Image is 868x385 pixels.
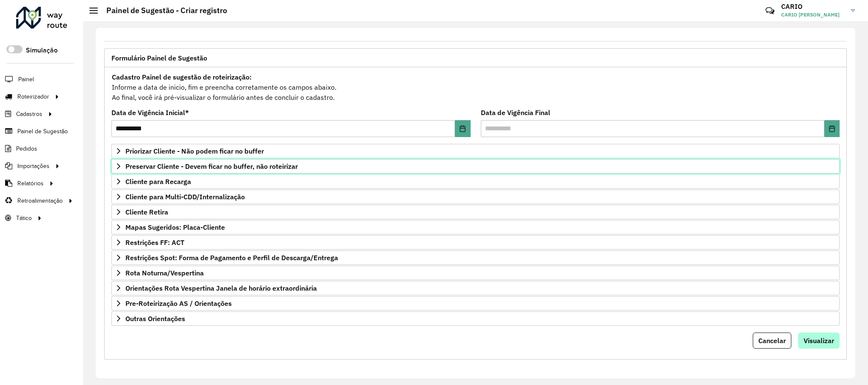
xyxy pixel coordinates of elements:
label: Data de Vigência Final [481,107,550,118]
button: Choose Date [824,120,840,137]
a: Cliente para Multi-CDD/Internalização [111,190,840,204]
a: Restrições Spot: Forma de Pagamento e Perfil de Descarga/Entrega [111,250,840,265]
a: Mapas Sugeridos: Placa-Cliente [111,220,840,234]
label: Data de Vigência Inicial [111,107,189,118]
span: Painel [18,75,34,84]
span: Cliente para Recarga [125,178,191,185]
a: Cliente Retira [111,205,840,219]
a: Cliente para Recarga [111,174,840,189]
a: Contato Rápido [761,2,779,20]
span: Restrições Spot: Forma de Pagamento e Perfil de Descarga/Entrega [125,254,338,261]
a: Pre-Roteirização AS / Orientações [111,296,840,311]
button: Visualizar [798,333,840,349]
span: Pre-Roteirização AS / Orientações [125,300,232,307]
span: Painel de Sugestão [17,127,68,136]
span: Preservar Cliente - Devem ficar no buffer, não roteirizar [125,163,298,170]
span: Roteirizador [17,92,49,101]
span: Cliente Retira [125,209,168,215]
span: Tático [16,214,32,223]
span: Orientações Rota Vespertina Janela de horário extraordinária [125,285,317,291]
a: Orientações Rota Vespertina Janela de horário extraordinária [111,281,840,295]
span: CARIO [PERSON_NAME] [781,11,845,19]
span: Outras Orientações [125,315,185,322]
span: Rota Noturna/Vespertina [125,269,204,276]
span: Cadastros [16,110,42,118]
strong: Cadastro Painel de sugestão de roteirização: [112,73,252,81]
a: Priorizar Cliente - Não podem ficar no buffer [111,144,840,158]
a: Outras Orientações [111,311,840,326]
button: Choose Date [455,120,470,137]
span: Visualizar [804,336,834,345]
span: Importações [17,162,50,170]
a: Preservar Cliente - Devem ficar no buffer, não roteirizar [111,159,840,173]
span: Mapas Sugeridos: Placa-Cliente [125,224,225,231]
span: Cancelar [758,336,786,345]
span: Retroalimentação [17,196,63,205]
span: Cliente para Multi-CDD/Internalização [125,193,245,200]
button: Cancelar [753,333,791,349]
span: Restrições FF: ACT [125,239,184,246]
label: Simulação [26,45,58,55]
span: Formulário Painel de Sugestão [111,55,207,61]
h2: Painel de Sugestão - Criar registro [98,6,227,15]
h3: CARIO [781,3,845,11]
a: Rota Noturna/Vespertina [111,266,840,280]
a: Restrições FF: ACT [111,235,840,250]
span: Priorizar Cliente - Não podem ficar no buffer [125,148,264,154]
div: Informe a data de inicio, fim e preencha corretamente os campos abaixo. Ao final, você irá pré-vi... [111,71,840,103]
span: Pedidos [16,144,37,153]
span: Relatórios [17,179,44,188]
